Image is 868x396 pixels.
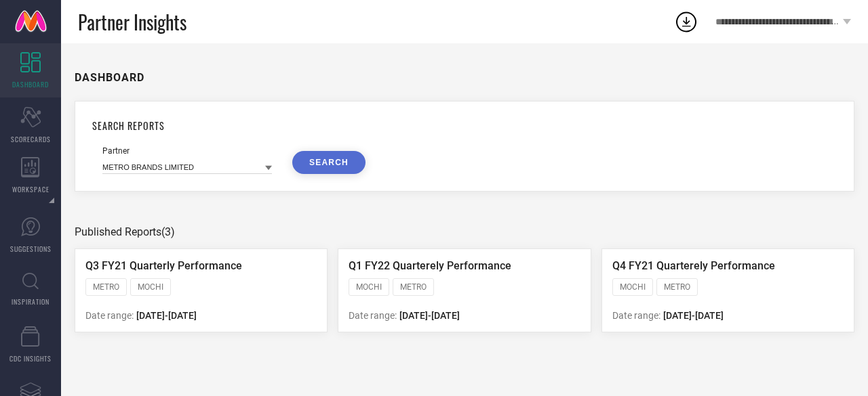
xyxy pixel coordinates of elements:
h1: DASHBOARD [75,71,144,84]
div: Published Reports (3) [75,225,854,238]
span: SCORECARDS [11,134,51,144]
span: Q4 FY21 Quarterely Performance [612,259,775,272]
span: Q1 FY22 Quarterely Performance [349,259,511,272]
span: MOCHI [138,282,163,292]
span: Date range: [612,310,660,321]
span: DASHBOARD [12,79,49,89]
span: [DATE] - [DATE] [136,310,197,321]
span: Date range: [85,310,134,321]
span: MOCHI [356,282,382,292]
span: SUGGESTIONS [10,244,52,254]
span: METRO [400,282,427,292]
span: [DATE] - [DATE] [399,310,460,321]
button: SEARCH [292,151,366,174]
span: Q3 FY21 Quarterly Performance [85,259,242,272]
span: INSPIRATION [12,296,50,307]
span: CDC INSIGHTS [9,353,52,364]
h1: SEARCH REPORTS [92,118,837,133]
span: Date range: [349,310,397,321]
div: Open download list [674,9,698,34]
span: METRO [93,282,119,292]
span: Partner Insights [78,8,186,36]
span: WORKSPACE [12,184,50,194]
span: MOCHI [620,282,646,292]
span: METRO [664,282,690,292]
span: [DATE] - [DATE] [663,310,724,321]
div: Partner [102,146,272,156]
